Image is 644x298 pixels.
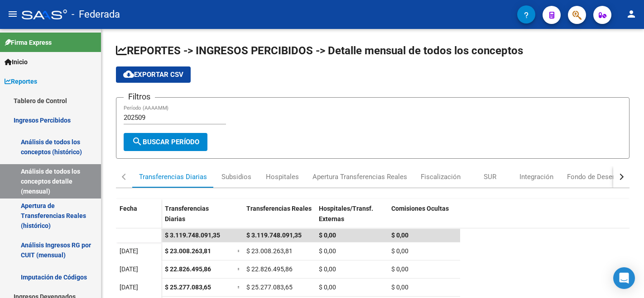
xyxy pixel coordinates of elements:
mat-icon: person [626,9,637,19]
button: Buscar Período [124,133,207,151]
div: Subsidios [221,172,251,182]
span: Comisiones Ocultas [391,205,449,212]
span: $ 23.008.263,81 [165,247,211,255]
span: [DATE] [120,265,138,273]
span: $ 25.277.083,65 [246,284,293,291]
span: REPORTES -> INGRESOS PERCIBIDOS -> Detalle mensual de todos los conceptos [116,44,523,57]
div: Transferencias Diarias [139,172,207,182]
span: $ 0,00 [319,232,336,239]
span: Buscar Período [132,138,199,146]
datatable-header-cell: Fecha [116,199,161,237]
span: $ 0,00 [319,247,336,255]
datatable-header-cell: Transferencias Reales [243,199,315,237]
span: $ 3.119.748.091,35 [165,232,220,239]
button: Exportar CSV [116,66,191,83]
span: Inicio [5,57,28,67]
mat-icon: cloud_download [123,69,134,80]
div: Fiscalización [421,172,461,182]
span: $ 25.277.083,65 [165,284,211,291]
div: SUR [484,172,496,182]
span: $ 0,00 [391,265,409,273]
span: Transferencias Reales [246,205,312,212]
h3: Filtros [124,90,155,103]
span: Hospitales/Transf. Externas [319,205,373,222]
span: $ 3.119.748.091,35 [246,232,302,239]
div: Open Intercom Messenger [613,267,635,289]
div: Hospitales [266,172,299,182]
span: $ 0,00 [391,247,409,255]
span: Reportes [5,76,37,86]
span: [DATE] [120,247,138,255]
div: Apertura Transferencias Reales [312,172,407,182]
mat-icon: search [132,136,143,147]
span: $ 0,00 [391,232,409,239]
div: Integración [519,172,553,182]
span: Exportar CSV [123,71,183,79]
span: $ 0,00 [391,284,409,291]
span: - Federada [72,5,120,24]
span: = [237,247,241,255]
span: = [237,284,241,291]
span: Fecha [120,205,137,212]
span: $ 23.008.263,81 [246,247,293,255]
span: $ 0,00 [319,284,336,291]
span: Firma Express [5,38,52,47]
span: $ 22.826.495,86 [246,265,293,273]
datatable-header-cell: Transferencias Diarias [161,199,234,237]
span: $ 0,00 [319,265,336,273]
datatable-header-cell: Hospitales/Transf. Externas [315,199,388,237]
span: Transferencias Diarias [165,205,209,222]
span: $ 22.826.495,86 [165,265,211,273]
datatable-header-cell: Comisiones Ocultas [388,199,460,237]
mat-icon: menu [7,9,18,19]
div: Fondo de Desempleo [567,172,631,182]
span: [DATE] [120,284,138,291]
span: = [237,265,241,273]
